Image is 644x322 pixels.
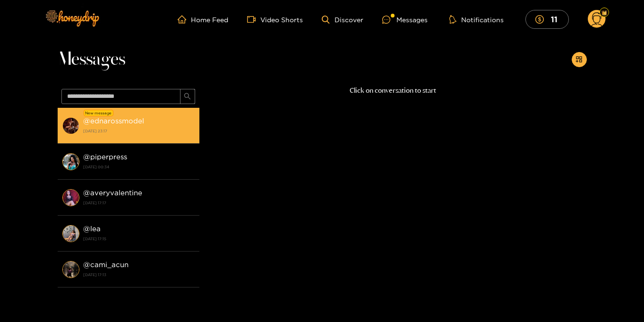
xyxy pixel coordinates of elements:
mark: 11 [550,14,559,24]
strong: @ piperpress [83,153,127,161]
p: Click on conversation to start [199,85,587,96]
strong: [DATE] 17:15 [83,235,195,243]
button: search [180,89,195,104]
strong: @ lea [83,225,101,233]
img: conversation [62,153,79,170]
strong: [DATE] 23:17 [83,127,195,135]
img: conversation [62,189,79,206]
strong: @ averyvalentine [83,189,142,197]
a: Video Shorts [247,15,303,24]
img: Fan Level [601,10,607,16]
div: Messages [382,14,428,25]
button: 11 [525,10,569,28]
span: dollar [535,15,549,24]
img: conversation [62,225,79,242]
img: conversation [62,261,79,278]
strong: [DATE] 17:13 [83,270,195,279]
button: Notifications [447,15,507,24]
span: search [184,93,191,101]
a: Discover [322,16,363,24]
strong: [DATE] 17:17 [83,199,195,207]
span: Messages [58,48,125,71]
img: conversation [62,117,79,134]
span: appstore-add [575,56,583,64]
a: Home Feed [178,15,228,24]
button: appstore-add [572,52,587,67]
span: home [178,15,191,24]
div: New message [84,110,113,116]
strong: @ cami_acun [83,261,129,269]
strong: @ ednarossmodel [83,117,144,125]
strong: [DATE] 00:34 [83,163,195,171]
span: video-camera [247,15,260,24]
